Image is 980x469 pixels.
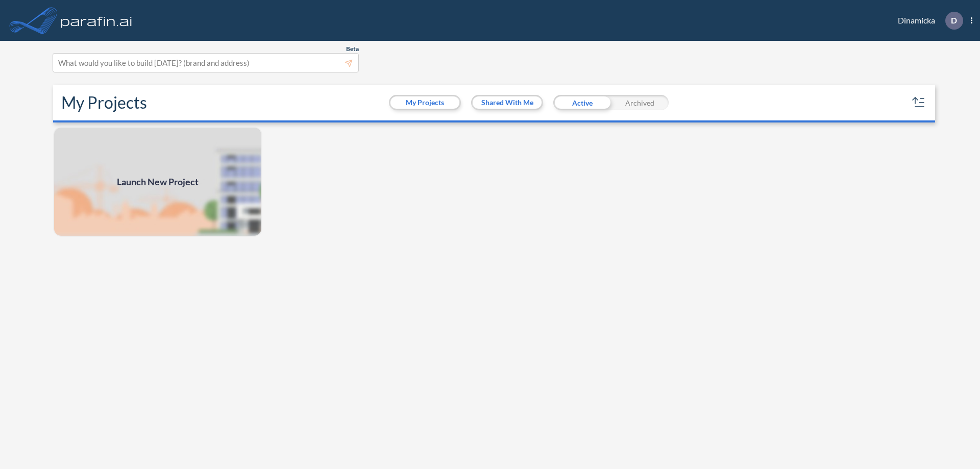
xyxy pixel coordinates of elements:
[53,127,262,237] a: Launch New Project
[951,16,957,25] p: D
[390,96,459,109] button: My Projects
[53,127,262,237] img: add
[911,94,927,111] button: sort
[117,175,199,189] span: Launch New Project
[473,96,542,109] button: Shared With Me
[553,95,611,110] div: Active
[346,45,359,53] span: Beta
[61,93,147,112] h2: My Projects
[59,10,134,31] img: logo
[611,95,669,110] div: Archived
[883,12,972,30] div: Dinamicka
